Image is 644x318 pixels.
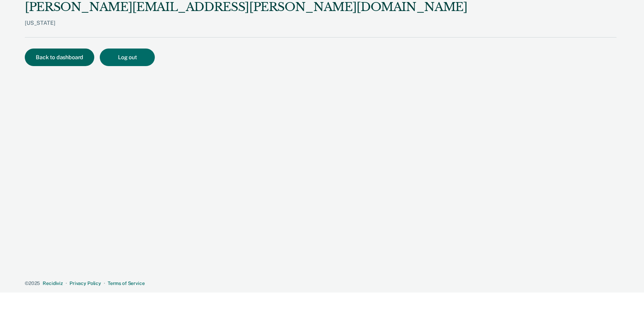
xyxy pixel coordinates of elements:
span: © 2025 [25,280,40,286]
a: Back to dashboard [25,55,100,60]
div: · · [25,280,616,286]
div: [US_STATE] [25,20,468,37]
a: Privacy Policy [69,280,101,286]
button: Back to dashboard [25,49,94,66]
a: Terms of Service [108,280,145,286]
a: Recidiviz [43,280,63,286]
button: Log out [100,49,155,66]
